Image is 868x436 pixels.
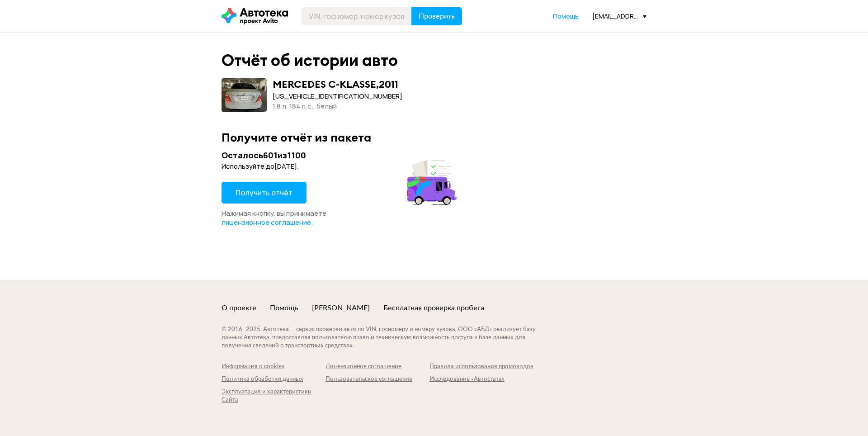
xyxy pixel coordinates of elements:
[222,375,325,384] a: Политика обработки данных
[236,188,292,198] span: Получить отчёт
[222,218,311,227] span: лицензионное соглашение
[325,363,429,371] a: Лицензионное соглашение
[411,7,462,25] button: Проверить
[222,218,311,227] a: лицензионное соглашение
[273,91,402,101] div: [US_VEHICLE_IDENTIFICATION_NUMBER]
[222,209,326,227] span: Нажимая кнопку, вы принимаете .
[273,101,402,111] div: 1.8 л, 184 л.c., белый
[222,51,398,70] div: Отчёт об истории авто
[429,375,533,384] a: Исследование «Автостата»
[419,13,455,20] span: Проверить
[325,375,429,384] a: Пользовательское соглашение
[222,182,307,204] button: Получить отчёт
[553,12,579,21] a: Помощь
[222,363,325,371] a: Информация о cookies
[592,12,646,20] div: [EMAIL_ADDRESS][DOMAIN_NAME]
[222,162,459,171] div: Используйте до [DATE] .
[429,363,533,371] a: Правила использования промокодов
[312,303,370,313] a: [PERSON_NAME]
[273,78,398,90] div: MERCEDES C-KLASSE , 2011
[270,303,298,313] a: Помощь
[222,130,646,144] div: Получите отчёт из пакета
[222,150,459,161] div: Осталось 601 из 1100
[222,303,256,313] a: О проекте
[222,326,554,350] div: © 2016– 2025 . Автотека — сервис проверки авто по VIN, госномеру и номеру кузова. ООО «АБД» реали...
[302,7,412,25] input: VIN, госномер, номер кузова
[553,12,579,20] span: Помощь
[222,388,325,404] a: Эксплуатация и характеристики Сайта
[383,303,484,313] a: Бесплатная проверка пробега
